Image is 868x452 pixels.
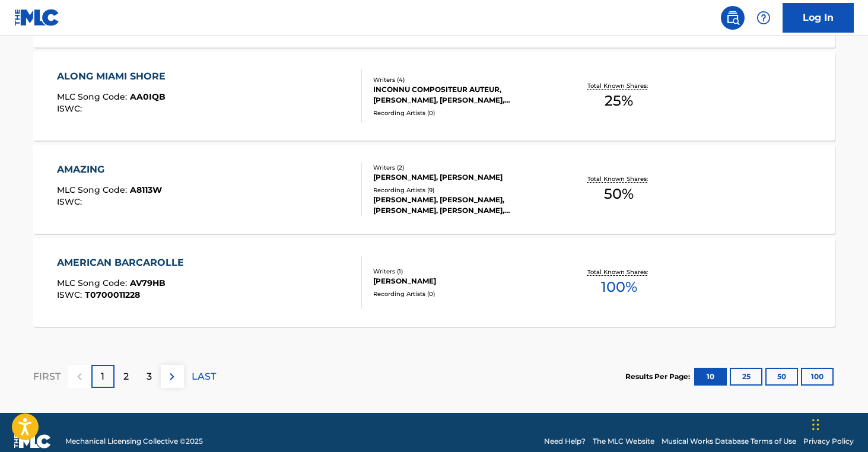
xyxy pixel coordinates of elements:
[625,371,693,382] p: Results Per Page:
[130,184,162,195] span: A8113W
[57,289,85,300] span: ISWC :
[57,103,85,114] span: ISWC :
[812,407,819,443] div: Drag
[33,370,61,384] p: FIRST
[57,91,130,102] span: MLC Song Code :
[373,276,552,287] div: [PERSON_NAME]
[57,163,162,177] div: AMAZING
[694,368,727,386] button: 10
[730,368,762,386] button: 25
[783,3,854,33] a: Log In
[14,9,60,26] img: MLC Logo
[373,267,552,276] div: Writers ( 1 )
[801,368,834,386] button: 100
[57,69,171,84] div: ALONG MIAMI SHORE
[130,278,166,288] span: AV79HB
[605,90,633,112] span: 25 %
[373,289,552,298] div: Recording Artists ( 0 )
[662,436,796,447] a: Musical Works Database Terms of Use
[147,370,152,384] p: 3
[165,370,179,384] img: right
[57,278,130,288] span: MLC Song Code :
[765,368,798,386] button: 50
[593,436,654,447] a: The MLC Website
[373,84,552,106] div: INCONNU COMPOSITEUR AUTEUR, [PERSON_NAME], [PERSON_NAME], [PERSON_NAME]
[587,174,651,183] p: Total Known Shares:
[587,268,651,276] p: Total Known Shares:
[544,436,586,447] a: Need Help?
[57,184,130,195] span: MLC Song Code :
[373,109,552,117] div: Recording Artists ( 0 )
[373,75,552,84] div: Writers ( 4 )
[756,11,771,25] img: help
[373,195,552,216] div: [PERSON_NAME], [PERSON_NAME], [PERSON_NAME], [PERSON_NAME], [PERSON_NAME]
[601,276,637,298] span: 100 %
[33,145,835,234] a: AMAZINGMLC Song Code:A8113WISWC:Writers (2)[PERSON_NAME], [PERSON_NAME]Recording Artists (9)[PERS...
[373,186,552,195] div: Recording Artists ( 9 )
[14,434,51,448] img: logo
[33,238,835,327] a: AMERICAN BARCAROLLEMLC Song Code:AV79HBISWC:T0700011228Writers (1)[PERSON_NAME]Recording Artists ...
[33,52,835,141] a: ALONG MIAMI SHOREMLC Song Code:AA0IQBISWC:Writers (4)INCONNU COMPOSITEUR AUTEUR, [PERSON_NAME], [...
[57,196,85,207] span: ISWC :
[726,11,740,25] img: search
[65,436,203,447] span: Mechanical Licensing Collective © 2025
[101,370,104,384] p: 1
[373,163,552,172] div: Writers ( 2 )
[809,395,868,452] iframe: Chat Widget
[587,81,651,90] p: Total Known Shares:
[604,183,634,205] span: 50 %
[803,436,854,447] a: Privacy Policy
[123,370,129,384] p: 2
[85,289,140,300] span: T0700011228
[752,6,775,30] div: Help
[130,91,166,102] span: AA0IQB
[373,172,552,183] div: [PERSON_NAME], [PERSON_NAME]
[721,6,745,30] a: Public Search
[57,256,190,270] div: AMERICAN BARCAROLLE
[192,370,216,384] p: LAST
